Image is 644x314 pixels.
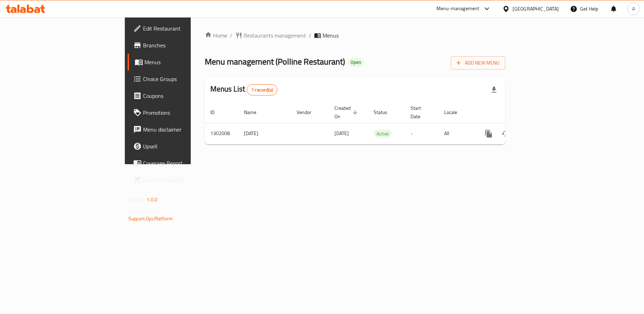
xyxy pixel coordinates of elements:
[128,54,232,71] a: Menus
[143,159,227,167] span: Coverage Report
[334,104,360,121] span: Created On
[143,142,227,151] span: Upsell
[143,24,227,33] span: Edit Restaurant
[451,56,505,69] button: Add New Menu
[374,108,396,116] span: Status
[632,5,635,13] span: A
[143,108,227,117] span: Promotions
[143,41,227,49] span: Branches
[456,59,500,67] span: Add New Menu
[348,58,364,67] div: Open
[128,121,232,138] a: Menu disclaimer
[297,108,320,116] span: Vendor
[143,125,227,134] span: Menu disclaimer
[374,130,392,138] span: Active
[235,31,306,40] a: Restaurants management
[405,123,439,144] td: -
[411,104,430,121] span: Start Date
[128,87,232,104] a: Coupons
[210,108,224,116] span: ID
[128,37,232,54] a: Branches
[147,195,157,204] span: 1.0.0
[497,125,514,142] button: Change Status
[244,31,306,40] span: Restaurants management
[143,176,227,184] span: Grocery Checklist
[128,214,173,223] a: Support.OpsPlatform
[128,104,232,121] a: Promotions
[128,138,232,155] a: Upsell
[205,31,505,40] nav: breadcrumb
[247,84,277,95] div: Total records count
[247,87,277,93] span: 1 record(s)
[128,207,161,216] span: Get support on:
[128,155,232,172] a: Coverage Report
[143,92,227,100] span: Coupons
[238,123,291,144] td: [DATE]
[436,5,480,13] div: Menu-management
[334,129,349,138] span: [DATE]
[309,31,311,40] li: /
[205,54,345,69] span: Menu management ( Polline Restaurant )
[205,102,553,145] table: enhanced table
[444,108,466,116] span: Locale
[143,75,227,83] span: Choice Groups
[144,58,227,66] span: Menus
[439,123,475,144] td: All
[323,31,339,40] span: Menus
[480,125,497,142] button: more
[128,195,145,204] span: Version:
[244,108,265,116] span: Name
[128,20,232,37] a: Edit Restaurant
[210,84,277,95] h2: Menus List
[475,102,553,123] th: Actions
[348,59,364,65] span: Open
[128,172,232,188] a: Grocery Checklist
[486,81,502,98] div: Export file
[128,71,232,87] a: Choice Groups
[513,5,559,13] div: [GEOGRAPHIC_DATA]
